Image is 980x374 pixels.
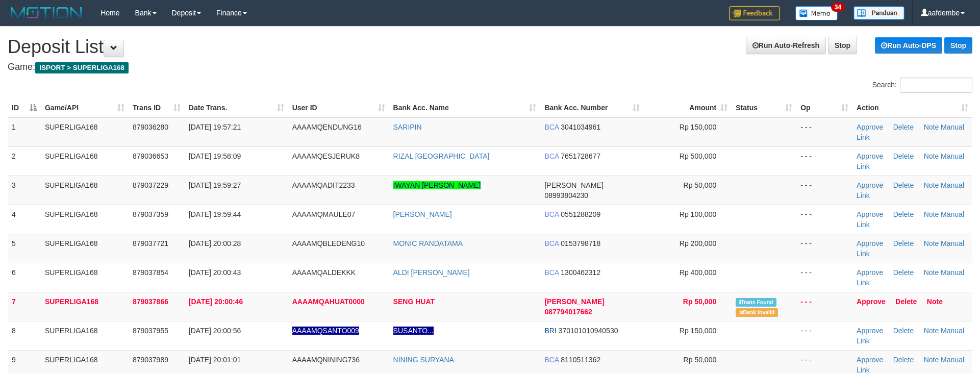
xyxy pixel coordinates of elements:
[893,239,914,247] a: Delete
[292,123,362,131] span: AAAAMQENDUNG16
[393,210,452,218] a: [PERSON_NAME]
[924,210,939,218] a: Note
[41,205,129,234] td: SUPERLIGA168
[680,210,716,218] span: Rp 100,000
[8,321,41,350] td: 8
[41,117,129,147] td: SUPERLIGA168
[875,37,942,54] a: Run Auto-DPS
[857,297,886,306] a: Approve
[189,239,241,247] span: [DATE] 20:00:28
[288,98,389,117] th: User ID: activate to sort column ascending
[561,210,600,218] span: Copy 0551288209 to clipboard
[853,6,904,20] img: panduan.png
[133,123,168,131] span: 879036280
[544,356,559,364] span: BCA
[895,297,917,306] a: Delete
[389,98,541,117] th: Bank Acc. Name: activate to sort column ascending
[857,152,883,160] a: Approve
[133,152,168,160] span: 879036653
[129,98,185,117] th: Trans ID: activate to sort column ascending
[828,37,857,54] a: Stop
[924,152,939,160] a: Note
[852,98,972,117] th: Action: activate to sort column ascending
[292,181,355,189] span: AAAAMQADIT2233
[944,37,972,54] a: Stop
[544,152,559,160] span: BCA
[857,152,964,170] a: Manual Link
[393,123,422,131] a: SARIPIN
[8,98,41,117] th: ID: activate to sort column descending
[544,327,556,335] span: BRI
[393,356,454,364] a: NINING SURYANA
[559,327,618,335] span: Copy 370101010940530 to clipboard
[41,146,129,176] td: SUPERLIGA168
[927,297,943,306] a: Note
[857,327,964,345] a: Manual Link
[796,234,852,263] td: - - -
[924,123,939,131] a: Note
[393,268,470,277] a: ALDI [PERSON_NAME]
[893,268,914,277] a: Delete
[393,181,481,189] a: IWAYAN [PERSON_NAME]
[133,356,168,364] span: 879037989
[857,268,883,277] a: Approve
[133,297,168,306] span: 879037866
[684,181,717,189] span: Rp 50,000
[544,191,588,200] span: Copy 08993804230 to clipboard
[857,123,883,131] a: Approve
[35,62,129,73] span: ISPORT > SUPERLIGA168
[189,297,243,306] span: [DATE] 20:00:46
[393,297,435,306] a: SENG HUAT
[292,239,365,247] span: AAAAMQBLEDENG10
[857,268,964,287] a: Manual Link
[561,268,600,277] span: Copy 1300462312 to clipboard
[680,152,716,160] span: Rp 500,000
[544,308,592,316] span: Copy 087794017662 to clipboard
[796,98,852,117] th: Op: activate to sort column ascending
[796,146,852,176] td: - - -
[8,117,41,147] td: 1
[857,239,883,247] a: Approve
[924,268,939,277] a: Note
[893,181,914,189] a: Delete
[893,356,914,364] a: Delete
[292,327,359,335] span: Nama rekening ada tanda titik/strip, harap diedit
[746,37,826,54] a: Run Auto-Refresh
[561,123,600,131] span: Copy 3041034961 to clipboard
[680,268,716,277] span: Rp 400,000
[544,181,603,189] span: [PERSON_NAME]
[41,321,129,350] td: SUPERLIGA168
[684,356,717,364] span: Rp 50,000
[857,181,964,200] a: Manual Link
[729,6,780,20] img: Feedback.jpg
[924,181,939,189] a: Note
[393,327,434,335] a: SUSANTO...
[8,37,972,57] h1: Deposit List
[8,5,85,20] img: MOTION_logo.png
[189,356,241,364] span: [DATE] 20:01:01
[680,327,716,335] span: Rp 150,000
[292,152,360,160] span: AAAAMQESJERUK8
[893,123,914,131] a: Delete
[857,181,883,189] a: Approve
[133,239,168,247] span: 879037721
[8,292,41,321] td: 7
[133,181,168,189] span: 879037229
[680,123,716,131] span: Rp 150,000
[189,210,241,218] span: [DATE] 19:59:44
[41,263,129,292] td: SUPERLIGA168
[189,268,241,277] span: [DATE] 20:00:43
[857,210,964,229] a: Manual Link
[796,176,852,205] td: - - -
[133,210,168,218] span: 879037359
[393,239,463,247] a: MONIC RANDATAMA
[680,239,716,247] span: Rp 200,000
[41,292,129,321] td: SUPERLIGA168
[796,321,852,350] td: - - -
[857,239,964,258] a: Manual Link
[292,268,356,277] span: AAAAMQALDEKKK
[8,62,972,72] h4: Game:
[561,152,600,160] span: Copy 7651728677 to clipboard
[732,98,796,117] th: Status: activate to sort column ascending
[796,263,852,292] td: - - -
